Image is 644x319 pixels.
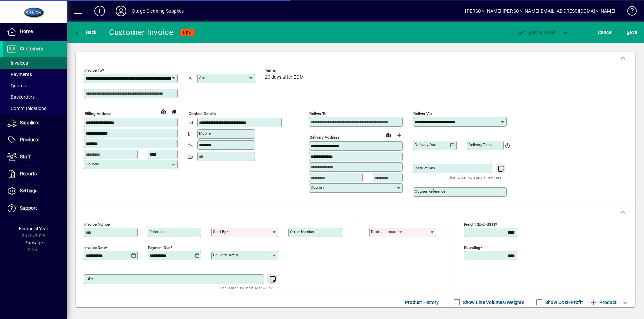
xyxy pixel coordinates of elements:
span: Home [20,29,33,34]
mat-label: Reference [149,229,166,234]
a: Suppliers [3,114,67,131]
mat-label: Attn [199,75,206,80]
span: Product [590,297,617,308]
span: ave [627,27,637,38]
mat-label: Courier Reference [415,189,445,194]
button: Copy to Delivery address [169,106,179,117]
button: Product History [402,296,442,308]
mat-label: Delivery status [213,253,239,257]
a: Home [3,23,67,40]
mat-label: Instructions [415,166,435,170]
mat-label: Mobile [199,131,211,136]
a: Invoices [3,57,67,69]
div: [PERSON_NAME] [PERSON_NAME][EMAIL_ADDRESS][DOMAIN_NAME] [465,6,615,16]
label: Show Cost/Profit [544,299,583,306]
span: Support [20,205,37,211]
mat-label: Country [86,162,99,166]
app-page-header-button: Back [67,26,104,38]
button: Choose address [394,130,405,141]
a: Backorders [3,91,67,103]
button: Save [625,26,639,38]
span: S [627,30,629,35]
mat-label: Deliver To [309,111,327,116]
button: Product [586,296,620,308]
mat-label: Delivery time [468,142,492,147]
span: Suppliers [20,120,39,125]
mat-label: Sold by [213,229,226,234]
mat-label: Country [311,185,324,190]
span: Financial Year [19,226,48,231]
mat-label: Rounding [464,245,480,250]
a: Reports [3,166,67,182]
span: 20 days after EOM [265,75,304,80]
a: Support [3,200,67,217]
span: Customers [20,46,43,51]
a: Staff [3,149,67,165]
span: Payments [7,72,32,77]
mat-label: Order number [290,229,314,234]
button: Add [89,5,110,17]
mat-label: Payment due [148,245,170,250]
button: Back [72,26,98,38]
span: NEW [183,30,192,35]
span: Package [24,240,43,245]
span: Reports [20,171,37,176]
mat-label: Invoice To [84,68,102,73]
span: Cancel [598,27,613,38]
mat-label: Title [86,276,93,281]
a: View on map [158,106,169,117]
mat-label: Delivery date [415,142,437,147]
a: Communications [3,103,67,114]
button: Post & Email [513,26,559,38]
button: Cancel [596,26,614,38]
span: ost & Email [517,30,555,35]
a: Quotes [3,80,67,91]
span: Product History [405,297,439,308]
mat-hint: Use 'Enter' to start a new line [220,284,273,292]
span: Terms [265,68,305,73]
mat-label: Invoice date [84,245,106,250]
span: Quotes [7,83,26,88]
span: Products [20,137,39,142]
a: Products [3,132,67,148]
span: Staff [20,154,31,159]
span: Communications [7,106,46,111]
a: Settings [3,183,67,200]
div: Otago Cleaning Supplies [132,6,184,16]
a: View on map [383,130,394,140]
span: Invoices [7,60,28,66]
div: Customer Invoice [109,27,174,38]
mat-label: Invoice number [84,222,111,227]
mat-label: Deliver via [413,111,432,116]
span: P [528,30,531,35]
a: Knowledge Base [622,1,636,23]
span: Settings [20,188,37,193]
button: Profile [110,5,132,17]
span: Back [74,30,97,35]
mat-hint: Use 'Enter' to start a new line [449,173,501,181]
a: Payments [3,69,67,80]
label: Show Line Volumes/Weights [462,299,524,306]
mat-label: Product location [371,229,401,234]
span: Backorders [7,94,35,100]
mat-label: Freight (excl GST) [464,222,495,227]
